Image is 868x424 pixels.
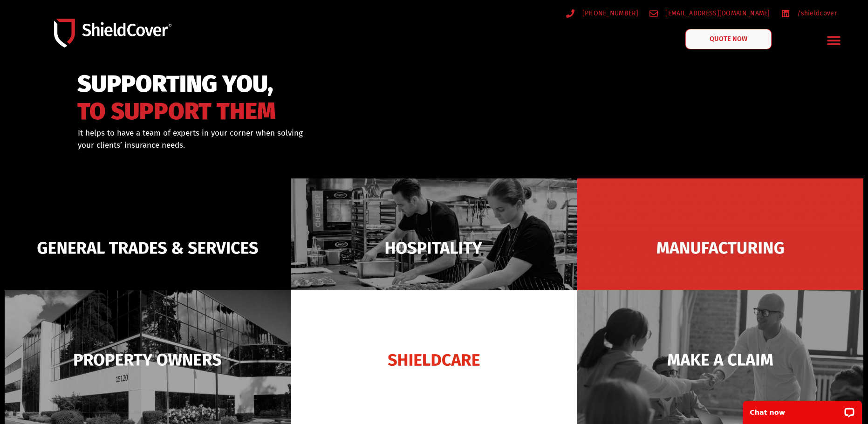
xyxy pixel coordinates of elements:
[710,36,747,42] span: QUOTE NOW
[795,7,837,19] span: /shieldcover
[685,29,772,49] a: QUOTE NOW
[77,75,276,94] span: SUPPORTING YOU,
[737,395,868,424] iframe: LiveChat chat widget
[566,7,638,19] a: [PHONE_NUMBER]
[580,7,638,19] span: [PHONE_NUMBER]
[781,7,837,19] a: /shieldcover
[663,7,770,19] span: [EMAIL_ADDRESS][DOMAIN_NAME]
[649,7,770,19] a: [EMAIL_ADDRESS][DOMAIN_NAME]
[54,19,171,48] img: Shield-Cover-Underwriting-Australia-logo-full
[78,139,482,151] p: your clients’ insurance needs.
[78,127,482,151] div: It helps to have a team of experts in your corner when solving
[823,29,845,51] div: Menu Toggle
